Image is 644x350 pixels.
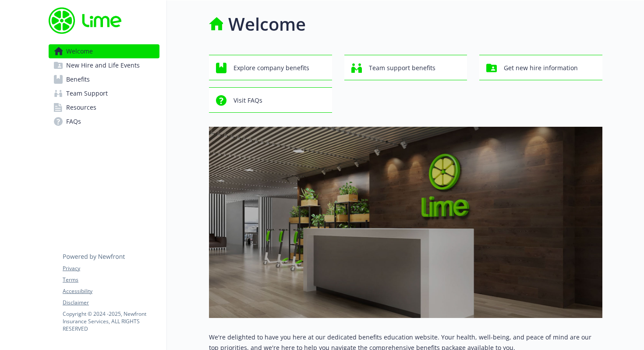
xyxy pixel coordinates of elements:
a: Disclaimer [63,299,159,307]
a: Welcome [49,44,159,58]
a: Benefits [49,72,159,86]
span: Visit FAQs [234,92,262,109]
span: Welcome [66,44,93,58]
span: Team support benefits [369,60,435,76]
span: Explore company benefits [234,60,309,76]
button: Get new hire information [479,55,602,80]
a: New Hire and Life Events [49,58,159,72]
p: Copyright © 2024 - 2025 , Newfront Insurance Services, ALL RIGHTS RESERVED [63,310,159,332]
a: Terms [63,276,159,284]
a: Resources [49,100,159,114]
span: New Hire and Life Events [66,58,140,72]
img: overview page banner [209,127,602,318]
button: Visit FAQs [209,87,332,113]
a: Privacy [63,264,159,272]
h1: Welcome [228,11,306,37]
a: FAQs [49,114,159,129]
a: Accessibility [63,287,159,295]
span: Get new hire information [504,60,578,76]
button: Explore company benefits [209,55,332,80]
span: Team Support [66,86,108,100]
a: Team Support [49,86,159,100]
button: Team support benefits [344,55,467,80]
span: FAQs [66,114,81,129]
span: Benefits [66,72,90,86]
span: Resources [66,100,96,114]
